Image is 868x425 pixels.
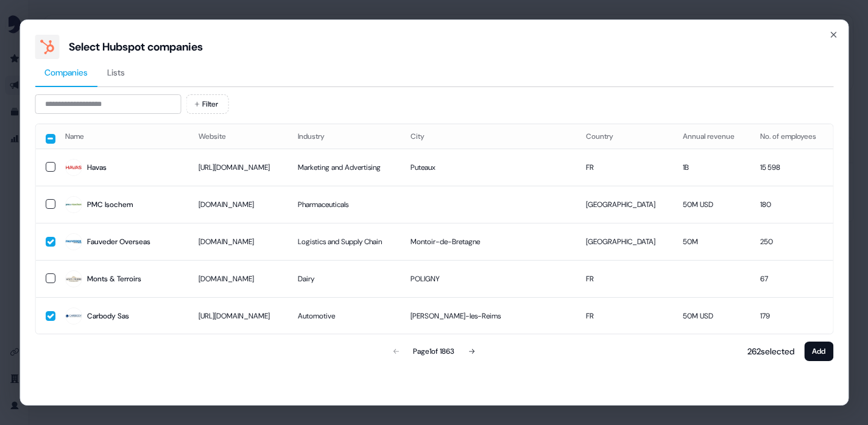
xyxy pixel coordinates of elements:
td: 67 [750,260,833,297]
td: 50M USD [673,186,750,223]
th: City [400,124,576,149]
span: Lists [107,66,125,79]
td: Automotive [288,297,400,334]
td: FR [576,297,673,334]
td: [URL][DOMAIN_NAME] [189,149,288,186]
th: Name [55,124,189,149]
td: 179 [750,297,833,334]
div: PMC Isochem [86,198,132,211]
td: Puteaux [400,149,576,186]
th: Website [189,124,288,149]
div: Select Hubspot companies [69,40,203,54]
p: 262 selected [743,345,794,357]
th: Country [576,124,673,149]
td: 50M [673,223,750,260]
td: Logistics and Supply Chain [288,223,400,260]
td: FR [576,149,673,186]
th: No. of employees [750,124,833,149]
div: Havas [86,161,106,174]
span: Companies [44,66,88,79]
td: [GEOGRAPHIC_DATA] [576,186,673,223]
td: [PERSON_NAME]-les-Reims [400,297,576,334]
div: Carbody Sas [86,310,129,322]
div: Fauveder Overseas [86,236,150,248]
td: 250 [750,223,833,260]
button: Add [804,342,833,361]
button: Filter [186,94,228,114]
div: Page 1 of 1863 [413,345,454,357]
td: [DOMAIN_NAME] [189,223,288,260]
td: [DOMAIN_NAME] [189,260,288,297]
td: [GEOGRAPHIC_DATA] [576,223,673,260]
div: Monts & Terroirs [86,273,141,285]
td: Dairy [288,260,400,297]
td: 15 598 [750,149,833,186]
td: 1B [673,149,750,186]
td: FR [576,260,673,297]
td: Montoir-de-Bretagne [400,223,576,260]
th: Annual revenue [673,124,750,149]
td: 180 [750,186,833,223]
th: Industry [288,124,400,149]
td: [URL][DOMAIN_NAME] [189,297,288,334]
td: POLIGNY [400,260,576,297]
td: Marketing and Advertising [288,149,400,186]
td: Pharmaceuticals [288,186,400,223]
td: [DOMAIN_NAME] [189,186,288,223]
td: 50M USD [673,297,750,334]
